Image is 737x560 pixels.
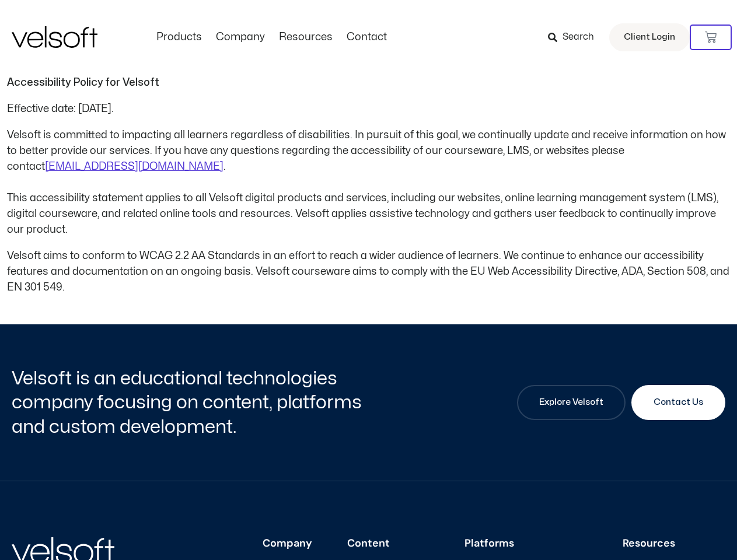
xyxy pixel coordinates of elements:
[7,251,729,292] span: Velsoft aims to conform to WCAG 2.2 AA Standards in an effort to reach a wider audience of learne...
[464,537,588,550] h3: Platforms
[624,30,675,45] span: Client Login
[517,385,626,420] a: Explore Velsoft
[7,101,731,117] p: Effective date: [DATE].
[7,78,159,87] strong: Accessibility Policy for Velsoft
[631,385,725,420] a: Contact Us
[654,395,703,409] span: Contact Us
[209,31,272,44] a: CompanyMenu Toggle
[347,537,429,550] h3: Content
[223,162,226,171] span: .
[12,26,97,48] img: Velsoft Training Materials
[45,162,223,171] a: [EMAIL_ADDRESS][DOMAIN_NAME]
[7,193,718,235] span: This accessibility statement applies to all Velsoft digital products and services, including our ...
[539,395,603,409] span: Explore Velsoft
[340,31,394,44] a: ContactMenu Toggle
[149,31,209,44] a: ProductsMenu Toggle
[272,31,340,44] a: ResourcesMenu Toggle
[12,366,366,439] h2: Velsoft is an educational technologies company focusing on content, platforms and custom developm...
[623,537,725,550] h3: Resources
[609,23,690,51] a: Client Login
[548,27,602,47] a: Search
[563,30,594,45] span: Search
[149,31,394,44] nav: Menu
[263,537,312,550] h3: Company
[7,130,726,171] span: Velsoft is committed to impacting all learners regardless of disabilities. In pursuit of this goa...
